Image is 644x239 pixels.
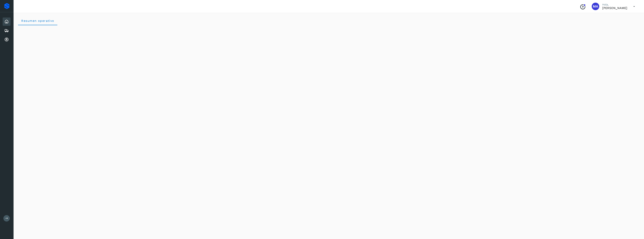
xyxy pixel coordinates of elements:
[602,3,627,6] p: Hola,
[3,27,11,35] div: Embarques
[21,19,54,23] span: Resumen operativo
[3,17,11,26] div: Inicio
[602,6,627,10] p: Marco Antonio Ortiz Jurado
[3,36,11,44] div: Cuentas por cobrar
